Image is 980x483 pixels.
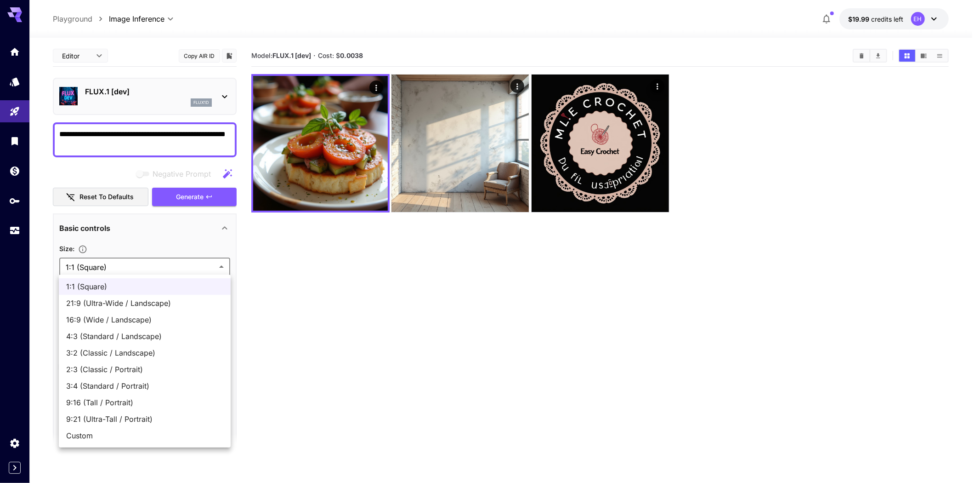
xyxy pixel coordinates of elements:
span: 4:3 (Standard / Landscape) [66,331,223,342]
span: 3:4 (Standard / Portrait) [66,380,223,391]
span: 16:9 (Wide / Landscape) [66,314,223,325]
span: 3:2 (Classic / Landscape) [66,347,223,358]
span: 9:16 (Tall / Portrait) [66,397,223,408]
span: Custom [66,430,223,441]
span: 1:1 (Square) [66,281,223,292]
span: 9:21 (Ultra-Tall / Portrait) [66,414,223,425]
span: 21:9 (Ultra-Wide / Landscape) [66,298,223,309]
span: 2:3 (Classic / Portrait) [66,364,223,375]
